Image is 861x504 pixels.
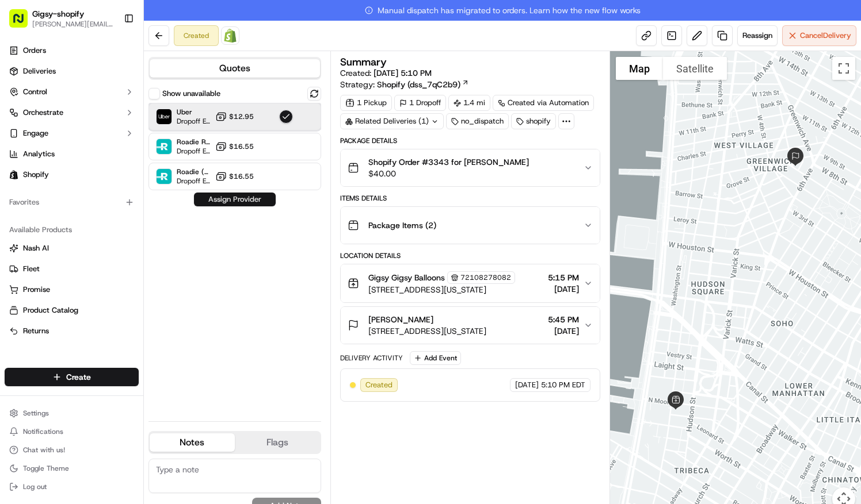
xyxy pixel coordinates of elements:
[368,314,433,325] span: [PERSON_NAME]
[215,171,254,182] button: $16.55
[102,178,125,187] span: [DATE]
[157,139,172,154] img: Roadie Rush (P2P)
[23,409,49,418] span: Settings
[377,79,469,90] a: Shopify (dss_7qC2b9)
[548,283,579,295] span: [DATE]
[515,380,539,390] span: [DATE]
[221,26,239,45] a: Shopify
[5,424,139,440] button: Notifications
[5,145,139,163] a: Analytics
[446,113,509,129] div: no_dispatch
[368,168,529,179] span: $40.00
[215,141,254,152] button: $16.55
[229,172,254,181] span: $16.55
[97,257,106,267] div: 💻
[23,128,48,138] span: Engage
[742,30,772,41] span: Reassign
[394,95,446,111] div: 1 Dropoff
[23,107,63,118] span: Orchestrate
[23,284,50,295] span: Promise
[5,124,139,143] button: Engage
[177,176,211,186] span: Dropoff ETA -
[23,209,32,218] img: 1736555255976-a54dd68f-1ca7-489b-9aae-adbdc363a1c4
[365,380,393,390] span: Created
[548,272,579,283] span: 5:15 PM
[340,57,387,67] h3: Summary
[12,257,21,267] div: 📗
[23,326,49,336] span: Returns
[511,113,556,129] div: shopify
[96,178,100,187] span: •
[32,8,84,20] span: Gigsy-shopify
[23,87,47,97] span: Control
[800,30,851,41] span: Cancel Delivery
[340,251,600,260] div: Location Details
[93,252,189,272] a: 💻API Documentation
[341,149,600,186] button: Shopify Order #3343 for [PERSON_NAME]$40.00
[23,427,63,436] span: Notifications
[663,57,727,80] button: Show satellite imagery
[5,193,139,211] div: Favorites
[229,142,254,151] span: $16.55
[5,83,139,101] button: Control
[9,264,134,274] a: Fleet
[229,112,254,121] span: $12.95
[150,59,320,78] button: Quotes
[102,209,125,218] span: [DATE]
[30,74,207,86] input: Got a question? Start typing here...
[23,264,40,274] span: Fleet
[96,209,100,218] span: •
[177,167,211,176] span: Roadie (P2P)
[460,273,511,282] span: 72108278082
[737,25,778,46] button: Reassign
[340,113,444,129] div: Related Deliveries (1)
[223,29,237,43] img: Shopify
[410,351,461,365] button: Add Event
[194,193,276,206] button: Assign Provider
[493,95,594,111] a: Created via Automation
[81,284,139,293] a: Powered byPylon
[24,109,45,130] img: 9188753566659_6852d8bf1fb38e338040_72.png
[23,66,56,76] span: Deliveries
[5,280,139,299] button: Promise
[215,111,254,122] button: $12.95
[5,166,139,184] a: Shopify
[23,170,49,180] span: Shopify
[12,109,32,130] img: 1736555255976-a54dd68f-1ca7-489b-9aae-adbdc363a1c4
[32,20,115,29] button: [PERSON_NAME][EMAIL_ADDRESS][DOMAIN_NAME]
[5,368,139,386] button: Create
[5,41,139,60] a: Orders
[12,11,35,34] img: Nash
[341,264,600,302] button: Gigsy Gigsy Balloons72108278082[STREET_ADDRESS][US_STATE]5:15 PM[DATE]
[368,284,515,295] span: [STREET_ADDRESS][US_STATE]
[9,284,134,295] a: Promise
[109,256,185,268] span: API Documentation
[548,325,579,337] span: [DATE]
[23,482,47,491] span: Log out
[5,62,139,80] a: Deliveries
[9,305,134,316] a: Product Catalog
[52,121,158,130] div: We're available if you need us!
[36,209,93,218] span: [PERSON_NAME]
[340,67,432,79] span: Created:
[340,95,392,111] div: 1 Pickup
[52,109,189,121] div: Start new chat
[368,156,529,168] span: Shopify Order #3343 for [PERSON_NAME]
[235,433,320,452] button: Flags
[9,170,18,179] img: Shopify logo
[23,45,46,56] span: Orders
[782,25,856,46] button: CancelDelivery
[177,147,211,156] span: Dropoff ETA -
[196,113,209,126] button: Start new chat
[177,117,211,126] span: Dropoff ETA 39 minutes
[5,460,139,476] button: Toggle Theme
[7,252,93,272] a: 📗Knowledge Base
[5,221,139,239] div: Available Products
[340,136,600,145] div: Package Details
[150,433,235,452] button: Notes
[23,464,69,473] span: Toggle Theme
[5,260,139,278] button: Fleet
[340,79,469,90] div: Strategy:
